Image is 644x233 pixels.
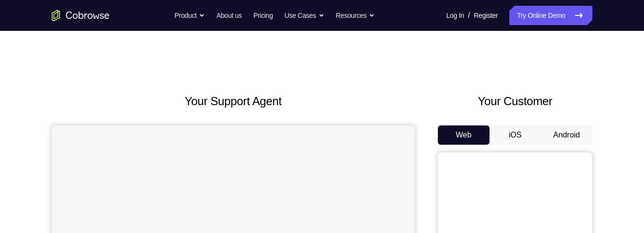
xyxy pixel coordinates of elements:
[509,6,592,25] a: Try Online Demo
[541,125,592,145] button: Android
[175,6,205,25] button: Product
[490,125,541,145] button: iOS
[336,6,375,25] button: Resources
[216,6,241,25] a: About us
[284,6,324,25] button: Use Cases
[52,10,110,21] a: Go to the home page
[438,93,592,110] h2: Your Customer
[446,6,464,25] a: Log In
[438,125,490,145] button: Web
[468,10,470,21] span: /
[253,6,273,25] a: Pricing
[474,6,498,25] a: Register
[52,93,415,110] h2: Your Support Agent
